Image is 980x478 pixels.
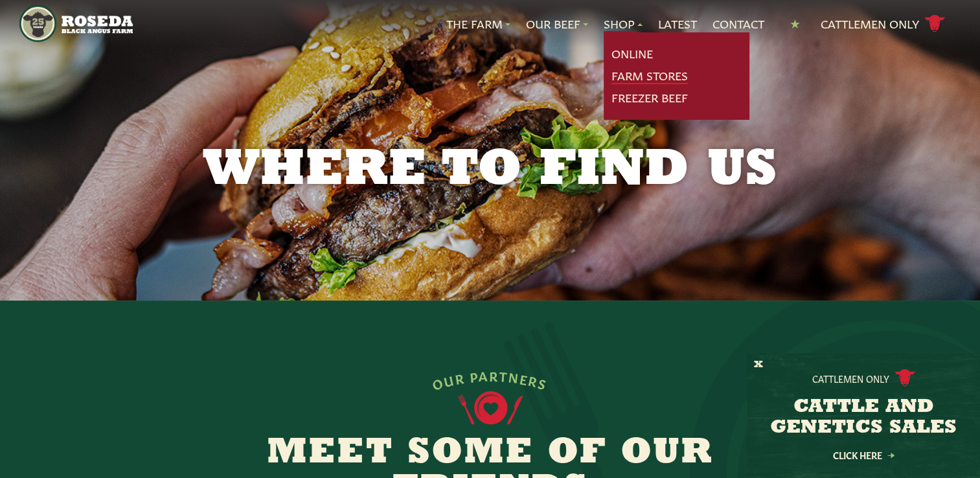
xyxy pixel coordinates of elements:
a: Latest [658,16,697,32]
span: S [537,375,549,391]
a: Contact [712,16,764,32]
a: The Farm [446,16,510,32]
span: A [479,368,490,383]
span: T [499,368,509,383]
button: X [754,358,763,372]
span: R [489,368,499,382]
a: Online [611,45,653,62]
div: OUR PARTNERS [430,368,550,391]
h1: Where to Find Us [159,145,822,197]
span: N [508,369,521,384]
a: Cattlemen Only [821,12,945,35]
span: O [431,374,446,391]
span: R [454,370,466,385]
a: Click Here [805,451,922,459]
span: E [519,370,530,386]
span: R [528,372,541,389]
h3: CATTLE AND GENETICS SALES [763,397,964,438]
span: U [442,371,456,387]
span: P [469,368,479,383]
img: cattle-icon.svg [895,369,915,387]
a: Our Beef [526,16,588,32]
img: https://roseda.com/wp-content/uploads/2021/05/roseda-25-header.png [19,5,133,42]
p: Cattlemen Only [812,372,889,385]
a: Freezer Beef [611,89,688,106]
a: Shop [604,16,643,32]
a: Farm Stores [611,67,688,84]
